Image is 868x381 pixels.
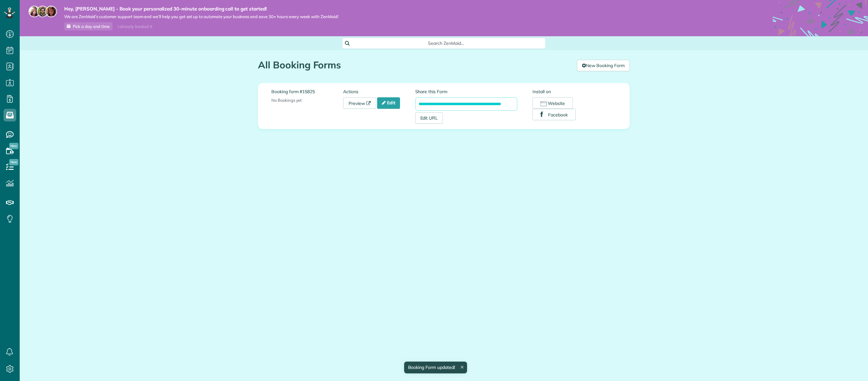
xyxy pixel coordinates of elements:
label: Install on [532,88,616,95]
span: Pick a day and time [73,24,110,29]
strong: Hey, [PERSON_NAME] - Book your personalized 30-minute onboarding call to get started! [64,6,338,12]
span: New [9,159,18,165]
a: Edit [377,97,400,109]
a: New Booking Form [577,60,630,71]
label: Actions [343,88,415,95]
img: jorge-587dff0eeaa6aab1f244e6dc62b8924c3b6ad411094392a53c71c6c4a576187d.jpg [37,6,48,17]
button: Website [532,97,573,109]
img: michelle-19f622bdf1676172e81f8f8fba1fb50e276960ebfe0243fe18214015130c80e4.jpg [45,6,57,17]
div: I already booked it [114,23,156,31]
span: New [9,143,18,149]
label: Share this Form [415,88,518,95]
a: Edit URL [415,112,443,124]
a: Preview [343,97,376,109]
img: maria-72a9807cf96188c08ef61303f053569d2e2a8a1cde33d635c8a3ac13582a053d.jpg [29,6,40,17]
h1: All Booking Forms [258,60,572,70]
button: Facebook [532,109,576,120]
label: Booking form #15825 [271,88,343,95]
span: We are ZenMaid’s customer support team and we’ll help you get set up to automate your business an... [64,14,338,19]
span: No Bookings yet [271,98,302,103]
div: Booking Form updated! [404,362,467,373]
a: Pick a day and time [64,22,112,31]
